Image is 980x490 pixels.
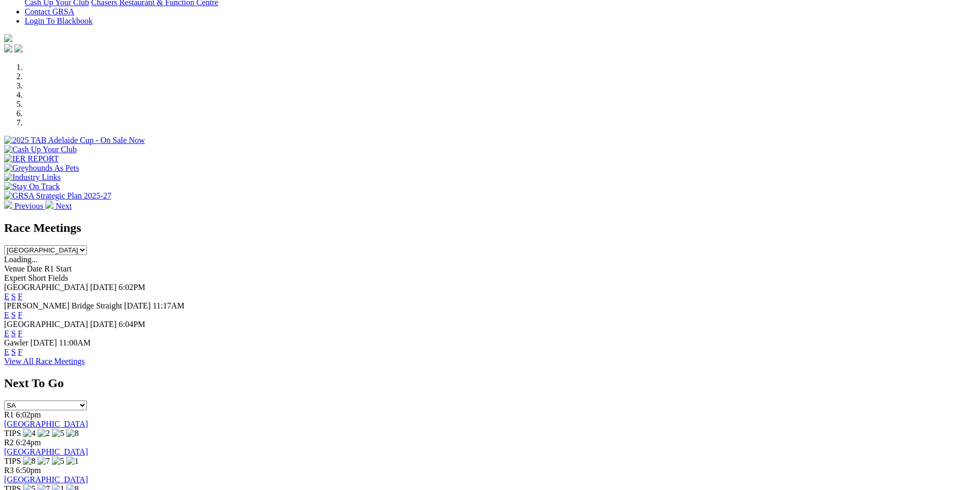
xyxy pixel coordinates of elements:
[4,264,25,273] span: Venue
[52,429,64,438] img: 5
[4,201,12,209] img: chevron-left-pager-white.svg
[28,274,46,282] span: Short
[16,466,41,475] span: 6:50pm
[16,438,41,447] span: 6:24pm
[153,301,185,310] span: 11:17AM
[45,202,72,210] a: Next
[4,255,38,264] span: Loading...
[4,311,9,319] a: E
[4,283,88,292] span: [GEOGRAPHIC_DATA]
[18,292,23,301] a: F
[66,429,79,438] img: 8
[4,164,79,173] img: Greyhounds As Pets
[4,44,12,52] img: facebook.svg
[4,376,976,390] h2: Next To Go
[4,466,14,475] span: R3
[4,475,88,484] a: [GEOGRAPHIC_DATA]
[16,410,41,419] span: 6:02pm
[4,301,122,310] span: [PERSON_NAME] Bridge Straight
[4,191,111,201] img: GRSA Strategic Plan 2025-27
[66,457,79,466] img: 1
[119,283,146,292] span: 6:02PM
[4,357,85,366] a: View All Race Meetings
[59,338,91,347] span: 11:00AM
[4,410,14,419] span: R1
[56,202,72,210] span: Next
[4,182,60,191] img: Stay On Track
[4,221,976,235] h2: Race Meetings
[90,320,117,329] span: [DATE]
[38,429,50,438] img: 2
[11,292,16,301] a: S
[4,420,88,428] a: [GEOGRAPHIC_DATA]
[25,7,74,16] a: Contact GRSA
[4,145,77,154] img: Cash Up Your Club
[4,202,45,210] a: Previous
[38,457,50,466] img: 7
[4,447,88,456] a: [GEOGRAPHIC_DATA]
[4,429,21,438] span: TIPS
[18,329,23,338] a: F
[124,301,151,310] span: [DATE]
[11,329,16,338] a: S
[4,338,28,347] span: Gawler
[4,292,9,301] a: E
[44,264,72,273] span: R1 Start
[14,202,43,210] span: Previous
[25,16,93,25] a: Login To Blackbook
[18,348,23,356] a: F
[4,136,145,145] img: 2025 TAB Adelaide Cup - On Sale Now
[119,320,146,329] span: 6:04PM
[18,311,23,319] a: F
[30,338,57,347] span: [DATE]
[45,201,54,209] img: chevron-right-pager-white.svg
[4,173,61,182] img: Industry Links
[23,429,35,438] img: 4
[11,311,16,319] a: S
[90,283,117,292] span: [DATE]
[4,320,88,329] span: [GEOGRAPHIC_DATA]
[27,264,42,273] span: Date
[48,274,68,282] span: Fields
[4,329,9,338] a: E
[4,438,14,447] span: R2
[4,274,26,282] span: Expert
[4,348,9,356] a: E
[4,34,12,42] img: logo-grsa-white.png
[4,154,59,164] img: IER REPORT
[14,44,23,52] img: twitter.svg
[11,348,16,356] a: S
[23,457,35,466] img: 8
[4,457,21,465] span: TIPS
[52,457,64,466] img: 5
